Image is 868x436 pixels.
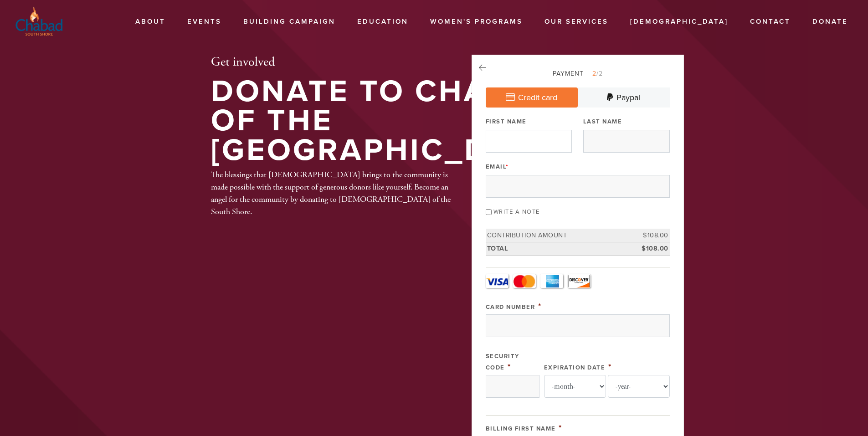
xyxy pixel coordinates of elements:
h1: Donate to Chabad of the [GEOGRAPHIC_DATA] [211,77,563,165]
span: This field is required. [608,362,612,372]
label: Last Name [583,118,622,126]
a: Discover [568,274,591,288]
label: Write a note [493,208,540,215]
img: Chabad%20South%20Shore%20Logo%20-%20Color%20for%20non%20white%20background%20%281%29_0.png [14,5,65,37]
span: 2 [592,70,596,77]
select: Expiration Date month [544,375,606,398]
a: Paypal [578,87,670,108]
a: Education [350,13,415,31]
td: Contribution Amount [486,229,629,242]
a: [DEMOGRAPHIC_DATA] [623,13,735,31]
label: Billing First Name [486,425,556,432]
a: Events [180,13,228,31]
select: Expiration Date year [608,375,670,398]
a: MasterCard [513,274,536,288]
a: Our services [538,13,615,31]
td: $108.00 [629,242,670,255]
a: Amex [540,274,563,288]
label: Email [486,163,509,171]
a: About [128,13,172,31]
td: $108.00 [629,229,670,242]
a: Donate [806,13,855,31]
td: Total [486,242,629,255]
span: This field is required. [506,163,509,170]
a: Building Campaign [236,13,342,31]
label: First Name [486,118,527,126]
span: /2 [587,70,603,77]
label: Security Code [486,353,519,371]
a: Women's Programs [423,13,529,31]
div: Payment [486,69,670,78]
div: The blessings that [DEMOGRAPHIC_DATA] brings to the community is made possible with the support o... [211,169,452,218]
label: Card Number [486,303,535,311]
span: This field is required. [538,301,542,311]
h2: Get involved [211,55,563,70]
a: Credit card [486,87,578,108]
span: This field is required. [559,423,562,433]
span: This field is required. [508,362,511,372]
label: Expiration Date [544,364,606,371]
a: Contact [743,13,797,31]
a: Visa [486,274,508,288]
